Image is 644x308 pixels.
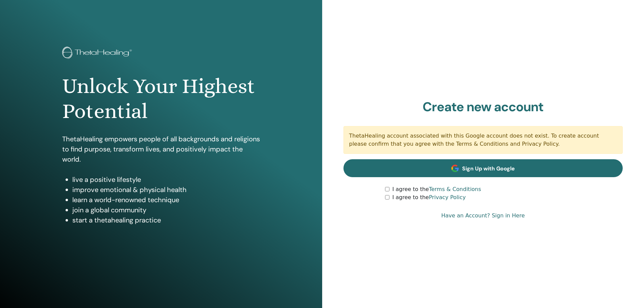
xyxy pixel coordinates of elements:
li: learn a world-renowned technique [72,195,260,205]
li: improve emotional & physical health [72,185,260,195]
a: Have an Account? Sign in Here [441,212,525,220]
li: live a positive lifestyle [72,174,260,185]
h2: Create new account [343,99,623,115]
a: Privacy Policy [429,194,466,200]
label: I agree to the [392,185,481,193]
a: Sign Up with Google [343,159,623,177]
div: ThetaHealing account associated with this Google account does not exist. To create account please... [343,126,623,154]
a: Terms & Conditions [429,186,481,192]
label: I agree to the [392,193,466,202]
span: Sign Up with Google [462,165,515,172]
p: ThetaHealing empowers people of all backgrounds and religions to find purpose, transform lives, a... [62,134,260,164]
li: join a global community [72,205,260,215]
li: start a thetahealing practice [72,215,260,225]
h1: Unlock Your Highest Potential [62,74,260,124]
